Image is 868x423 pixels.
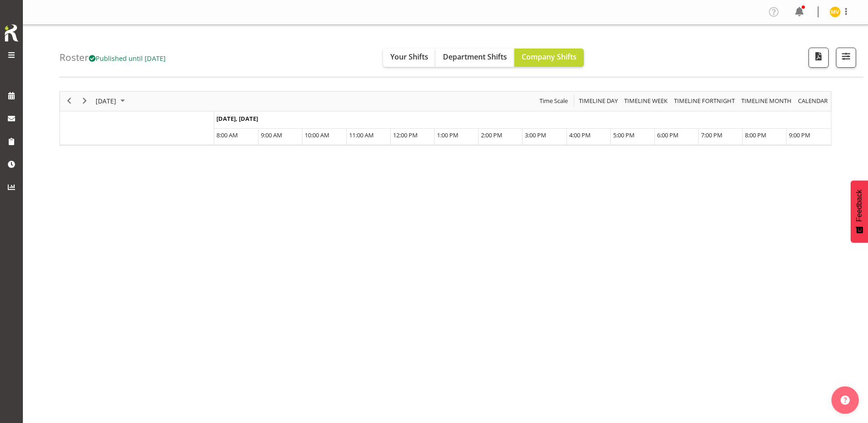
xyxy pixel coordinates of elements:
[437,131,458,139] span: 1:00 PM
[701,131,722,139] span: 7:00 PM
[657,131,679,139] span: 6:00 PM
[613,131,635,139] span: 5:00 PM
[841,396,850,405] img: help-xxl-2.png
[436,49,514,67] button: Department Shifts
[79,95,91,107] button: Next
[623,95,669,107] button: Timeline Week
[522,52,577,62] span: Company Shifts
[673,95,736,107] span: Timeline Fortnight
[349,131,374,139] span: 11:00 AM
[745,131,766,139] span: 8:00 PM
[797,95,830,107] button: Month
[59,52,166,63] h4: Roster
[390,52,428,62] span: Your Shifts
[95,95,117,107] span: [DATE]
[61,92,77,111] div: previous period
[89,54,166,63] span: Published until [DATE]
[673,95,737,107] button: Fortnight
[261,131,282,139] span: 9:00 AM
[740,95,793,107] span: Timeline Month
[525,131,546,139] span: 3:00 PM
[538,95,570,107] button: Time Scale
[216,114,258,123] span: [DATE], [DATE]
[216,131,238,139] span: 8:00 AM
[577,95,620,107] button: Timeline Day
[851,180,868,243] button: Feedback - Show survey
[443,52,507,62] span: Department Shifts
[578,95,619,107] span: Timeline Day
[797,95,829,107] span: calendar
[514,49,584,67] button: Company Shifts
[809,48,829,68] button: Download a PDF of the roster for the current day
[92,92,130,111] div: October 10, 2025
[740,95,793,107] button: Timeline Month
[59,91,831,146] div: Timeline Day of October 10, 2025
[836,48,856,68] button: Filter Shifts
[94,95,129,107] button: October 2025
[2,23,21,43] img: Rosterit icon logo
[63,95,75,107] button: Previous
[383,49,436,67] button: Your Shifts
[569,131,591,139] span: 4:00 PM
[481,131,502,139] span: 2:00 PM
[77,92,92,111] div: next period
[830,6,841,17] img: marion-van-voornveld11681.jpg
[305,131,329,139] span: 10:00 AM
[789,131,810,139] span: 9:00 PM
[855,190,863,222] span: Feedback
[539,95,569,107] span: Time Scale
[623,95,669,107] span: Timeline Week
[393,131,418,139] span: 12:00 PM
